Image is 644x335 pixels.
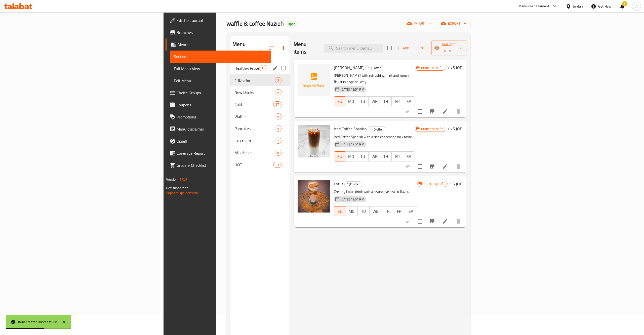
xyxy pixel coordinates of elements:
[635,4,637,9] span: A
[177,90,267,96] span: Choice Groups
[391,96,403,106] button: FR
[166,99,271,111] a: Coupons
[166,135,271,147] a: Upsell
[419,127,445,131] span: Branch specific
[255,43,265,53] span: Select all sections
[230,159,289,171] div: HOT23
[372,208,379,215] span: WE
[275,150,281,155] span: 6
[405,153,413,160] span: SA
[166,176,178,183] span: Version:
[294,40,318,56] h2: Menu items
[407,208,415,215] span: SA
[380,96,392,106] button: TH
[275,90,281,95] span: 4
[234,89,275,95] div: New Drinks
[442,163,448,170] a: Edit menu item
[338,142,366,147] span: [DATE] 12:51 PM
[369,206,381,216] button: WE
[344,181,362,187] div: 1 JD offer
[275,150,281,156] div: items
[177,17,267,23] span: Edit Restaurant
[166,147,271,159] a: Coverage Report
[380,151,392,161] button: TH
[170,51,271,63] a: Sections
[368,126,385,132] div: 1 JD offer
[442,218,448,224] a: Edit menu item
[177,162,267,168] span: Grocery Checklist
[166,111,271,123] a: Promotions
[170,63,271,75] a: Full Menu View
[442,20,466,27] span: export
[368,96,380,106] button: WE
[384,43,395,53] span: Select section
[381,206,393,216] button: TH
[273,162,281,167] span: 23
[334,134,415,140] p: Iced Coffee Spanish with a rich condensed milk taste
[230,60,289,173] nav: Menu sections
[230,74,289,86] div: 1 JD offer3
[452,105,464,117] button: delete
[404,19,436,28] button: import
[435,42,462,54] span: Manage items
[234,77,275,83] span: 1 JD offer
[345,151,357,161] button: MO
[234,65,259,71] span: Healthy/Protein Pudding
[286,21,297,27] div: Open
[421,181,447,186] span: Branch specific
[177,114,267,120] span: Promotions
[177,102,267,108] span: Coupons
[275,138,281,144] div: items
[334,72,415,85] p: [PERSON_NAME] with refreshing mint and lemon flavor in a special way
[234,162,273,168] span: HOT
[178,41,267,48] span: Menus
[234,150,275,156] span: Milkshake
[166,159,271,171] a: Grocery Checklist
[408,20,432,27] span: import
[324,44,383,53] input: search
[452,160,464,173] button: delete
[336,208,344,215] span: SU
[234,113,275,119] span: Waffles
[382,153,390,160] span: TH
[403,96,415,106] button: SA
[275,114,281,119] span: 4
[336,153,344,160] span: SU
[230,147,289,159] div: Milkshake6
[174,78,267,84] span: Edit Menu
[414,45,428,51] span: Sort
[452,215,464,227] button: delete
[346,206,358,216] button: MO
[174,54,267,60] span: Sections
[334,180,343,188] span: Lotus
[234,138,275,144] span: Ice cream
[368,151,380,161] button: WE
[298,180,330,213] img: Lotus
[371,153,378,160] span: WE
[366,65,383,71] span: 1 JD offer
[275,126,281,131] span: 4
[177,29,267,35] span: Branches
[334,151,346,161] button: SU
[177,126,267,132] span: Menu disclaimer
[357,96,369,106] button: TU
[442,108,448,114] a: Edit menu item
[405,98,413,105] span: SA
[395,44,411,52] button: Add
[347,98,355,105] span: MO
[166,38,271,51] a: Menus
[271,64,279,72] button: edit
[518,3,549,9] div: Menu-management
[259,66,267,71] span: 11
[573,4,583,9] div: Jordan
[360,208,368,215] span: TU
[166,185,189,191] span: Get support on:
[431,40,466,56] button: Manage items
[18,319,57,325] div: Item created successfully
[275,138,281,143] span: 7
[368,127,385,132] span: 1 JD offer
[166,14,271,26] a: Edit Restaurant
